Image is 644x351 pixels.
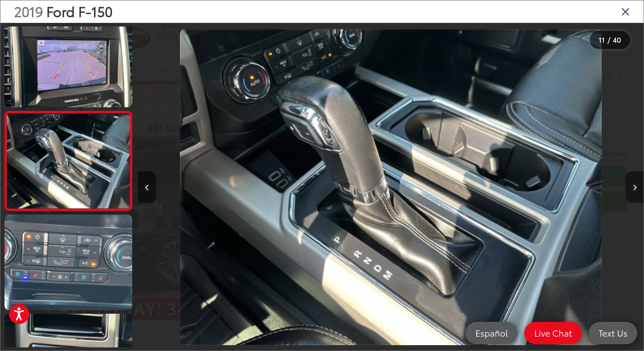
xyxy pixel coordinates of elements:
[530,327,577,338] span: Live Chat
[5,114,131,208] img: 2019 Ford F-150 Lariat
[138,171,156,203] button: Previous image
[14,1,43,21] span: 2019
[626,171,644,203] button: Next image
[180,29,602,345] img: 2019 Ford F-150 Lariat
[465,322,518,344] a: Español
[621,5,630,17] i: Close gallery
[524,322,582,344] a: Live Chat
[607,37,611,43] span: /
[599,35,605,44] span: 11
[589,322,637,344] a: Text Us
[594,327,632,338] span: Text Us
[138,29,644,345] div: 2019 Ford F-150 Lariat 10
[471,327,512,338] span: Español
[613,35,621,44] span: 40
[46,1,112,21] span: Ford F-150
[3,11,134,108] img: 2019 Ford F-150 Lariat
[3,214,134,311] img: 2019 Ford F-150 Lariat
